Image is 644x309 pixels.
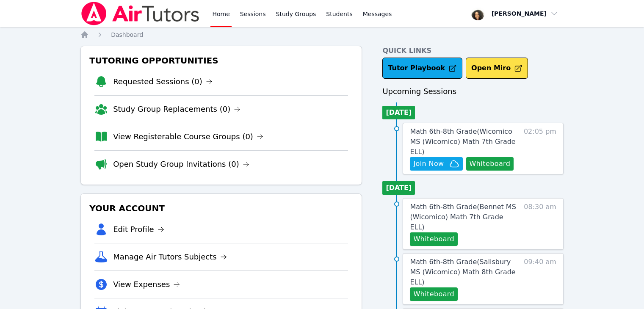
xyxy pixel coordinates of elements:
[382,58,462,79] a: Tutor Playbook
[113,131,263,143] a: View Registerable Course Groups (0)
[410,258,515,286] span: Math 6th-8th Grade ( Salisbury MS (Wicomico) Math 8th Grade ELL )
[111,30,143,39] a: Dashboard
[410,287,458,301] button: Whiteboard
[410,202,520,232] a: Math 6th-8th Grade(Bennet MS (Wicomico) Math 7th Grade ELL)
[524,127,556,171] span: 02:05 pm
[410,203,516,231] span: Math 6th-8th Grade ( Bennet MS (Wicomico) Math 7th Grade ELL )
[410,127,515,156] span: Math 6th-8th Grade ( Wicomico MS (Wicomico) Math 7th Grade ELL )
[410,257,520,287] a: Math 6th-8th Grade(Salisbury MS (Wicomico) Math 8th Grade ELL)
[382,86,564,97] h3: Upcoming Sessions
[466,58,528,79] button: Open Miro
[113,76,213,88] a: Requested Sessions (0)
[382,181,415,195] li: [DATE]
[524,257,556,301] span: 09:40 am
[111,31,143,38] span: Dashboard
[413,159,444,169] span: Join Now
[113,103,240,115] a: Study Group Replacements (0)
[410,127,520,157] a: Math 6th-8th Grade(Wicomico MS (Wicomico) Math 7th Grade ELL)
[88,53,355,68] h3: Tutoring Opportunities
[80,30,564,39] nav: Breadcrumb
[363,10,392,18] span: Messages
[80,2,200,25] img: Air Tutors
[524,202,556,246] span: 08:30 am
[113,251,227,263] a: Manage Air Tutors Subjects
[88,201,355,216] h3: Your Account
[113,279,180,290] a: View Expenses
[113,223,164,235] a: Edit Profile
[466,157,514,171] button: Whiteboard
[382,106,415,119] li: [DATE]
[410,232,458,246] button: Whiteboard
[382,46,564,56] h4: Quick Links
[113,158,249,170] a: Open Study Group Invitations (0)
[410,157,462,171] button: Join Now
